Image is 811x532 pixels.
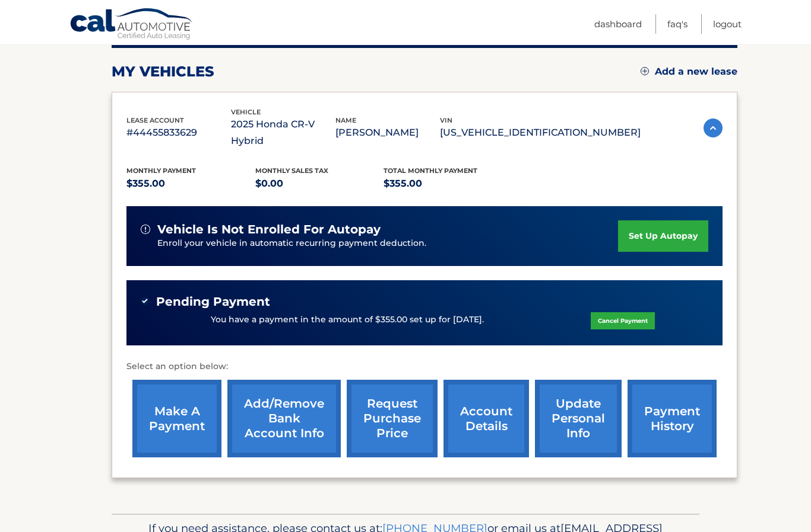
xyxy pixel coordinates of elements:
span: name [335,116,356,124]
p: [PERSON_NAME] [335,124,440,141]
span: Monthly sales Tax [255,166,328,175]
p: $355.00 [384,175,512,192]
img: alert-white.svg [141,225,150,234]
a: FAQ's [667,14,688,34]
span: vin [440,116,452,124]
a: payment history [628,380,717,457]
a: make a payment [132,380,221,457]
span: Total Monthly Payment [384,166,477,175]
p: [US_VEHICLE_IDENTIFICATION_NUMBER] [440,124,641,141]
p: $355.00 [126,175,255,192]
a: Cancel Payment [591,312,655,329]
span: Monthly Payment [126,166,196,175]
a: set up autopay [618,220,708,252]
p: $0.00 [255,175,384,192]
a: Cal Automotive [69,8,194,42]
a: Add/Remove bank account info [227,380,341,457]
span: Pending Payment [156,294,270,309]
span: lease account [126,116,184,124]
span: vehicle is not enrolled for autopay [157,222,381,237]
span: vehicle [231,108,261,116]
p: You have a payment in the amount of $355.00 set up for [DATE]. [211,313,484,326]
img: accordion-active.svg [704,118,723,137]
p: 2025 Honda CR-V Hybrid [231,116,335,149]
p: Select an option below: [126,360,723,374]
p: #44455833629 [126,124,231,141]
a: Logout [713,14,742,34]
img: check-green.svg [141,297,149,305]
a: account details [443,380,529,457]
h2: my vehicles [112,63,214,81]
a: Dashboard [594,14,642,34]
img: add.svg [641,67,649,75]
p: Enroll your vehicle in automatic recurring payment deduction. [157,237,618,250]
a: request purchase price [347,380,438,457]
a: update personal info [535,380,622,457]
a: Add a new lease [641,66,737,78]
